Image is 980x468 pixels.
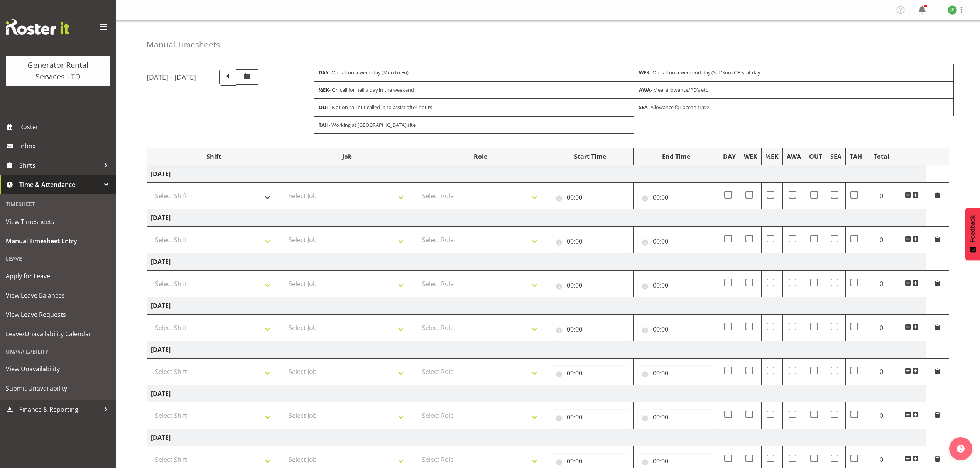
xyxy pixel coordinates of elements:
[147,165,926,182] td: [DATE]
[2,305,114,324] a: View Leave Requests
[634,64,954,81] div: - On call on a weekend day (Sat/Sun) OR stat day
[314,64,634,81] div: - On call on a week day (Mon to Fri)
[319,121,329,128] strong: TAH
[744,152,757,161] div: WEK
[637,278,715,293] input: Click to select...
[850,152,862,161] div: TAH
[319,86,329,93] strong: ½EK
[147,385,926,402] td: [DATE]
[147,341,926,358] td: [DATE]
[866,226,897,253] td: 0
[765,152,779,161] div: ½EK
[2,379,114,398] a: Submit Unavailability
[6,382,110,394] span: Submit Unavailability
[2,324,114,343] a: Leave/Unavailability Calendar
[551,152,629,161] div: Start Time
[2,286,114,305] a: View Leave Balances
[639,69,650,76] strong: WEK
[6,235,110,247] span: Manual Timesheet Entry
[2,251,114,266] div: Leave
[637,322,715,337] input: Click to select...
[2,231,114,251] a: Manual Timesheet Entry
[14,59,102,82] div: Generator Rental Services LTD
[637,365,715,381] input: Click to select...
[151,152,276,161] div: Shift
[147,253,926,270] td: [DATE]
[551,234,629,249] input: Click to select...
[637,152,715,161] div: End Time
[319,69,329,76] strong: DAY
[2,359,114,379] a: View Unavailability
[957,445,965,453] img: help-xxl-2.png
[6,328,110,340] span: Leave/Unavailability Calendar
[723,152,736,161] div: DAY
[866,358,897,385] td: 0
[639,86,651,93] strong: AWA
[6,216,110,227] span: View Timesheets
[809,152,822,161] div: OUT
[6,309,110,320] span: View Leave Requests
[314,81,634,99] div: - On call for half a day in the weekend
[19,140,112,152] span: Inbox
[551,278,629,293] input: Click to select...
[19,121,112,133] span: Roster
[866,182,897,209] td: 0
[787,152,801,161] div: AWA
[6,270,110,282] span: Apply for Leave
[639,104,648,111] strong: SEA
[866,314,897,341] td: 0
[314,99,634,116] div: - Not on call but called in to assist after hours
[551,409,629,425] input: Click to select...
[637,409,715,425] input: Click to select...
[634,81,954,99] div: - Meal allowance/PD’s etc
[6,19,69,35] img: Rosterit website logo
[314,116,634,134] div: - Working at [GEOGRAPHIC_DATA] site
[147,40,220,49] h4: Manual Timesheets
[284,152,410,161] div: Job
[19,160,100,171] span: Shifts
[6,363,110,375] span: View Unavailability
[2,343,114,359] div: Unavailability
[551,322,629,337] input: Click to select...
[866,402,897,429] td: 0
[830,152,841,161] div: SEA
[551,190,629,205] input: Click to select...
[147,297,926,314] td: [DATE]
[147,73,196,81] h5: [DATE] - [DATE]
[870,152,893,161] div: Total
[418,152,543,161] div: Role
[19,404,100,415] span: Finance & Reporting
[2,212,114,231] a: View Timesheets
[634,99,954,116] div: - Allowance for ocean travel
[637,190,715,205] input: Click to select...
[969,215,976,242] span: Feedback
[551,365,629,381] input: Click to select...
[948,5,957,15] img: jack-ford10538.jpg
[2,266,114,286] a: Apply for Leave
[866,270,897,297] td: 0
[6,290,110,301] span: View Leave Balances
[147,209,926,226] td: [DATE]
[965,208,980,260] button: Feedback - Show survey
[147,429,926,446] td: [DATE]
[637,234,715,249] input: Click to select...
[19,179,100,190] span: Time & Attendance
[319,104,329,111] strong: OUT
[2,196,114,212] div: Timesheet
